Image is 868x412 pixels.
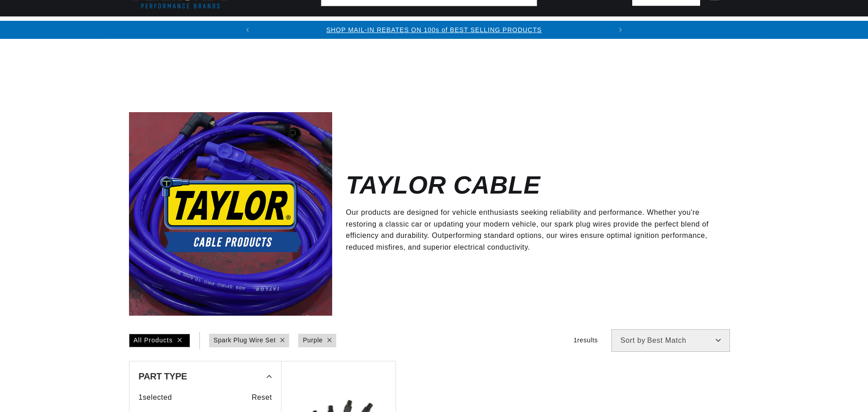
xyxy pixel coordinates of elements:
[257,25,612,35] div: 1 of 2
[303,335,323,345] a: Purple
[484,17,552,38] summary: Engine Swaps
[138,372,187,381] span: Part Type
[138,392,172,403] span: 1 selected
[620,337,645,344] span: Sort by
[346,175,540,196] h2: Taylor Cable
[252,392,272,403] span: Reset
[238,21,257,39] button: Translation missing: en.sections.announcements.previous_announcement
[552,17,641,38] summary: Battery Products
[573,336,598,344] span: 1 results
[129,112,332,315] img: Taylor Cable
[257,25,612,35] div: Announcement
[728,17,791,38] summary: Motorcycle
[346,207,725,253] p: Our products are designed for vehicle enthusiasts seeking reliability and performance. Whether yo...
[227,17,327,38] summary: Coils & Distributors
[326,26,542,33] a: SHOP MAIL-IN REBATES ON 100s of BEST SELLING PRODUCTS
[641,17,727,38] summary: Spark Plug Wires
[129,17,227,38] summary: Ignition Conversions
[214,335,276,345] a: Spark Plug Wire Set
[611,21,630,39] button: Translation missing: en.sections.announcements.next_announcement
[106,21,762,39] slideshow-component: Translation missing: en.sections.announcements.announcement_bar
[327,17,484,38] summary: Headers, Exhausts & Components
[611,329,730,352] select: Sort by
[129,334,190,347] div: All Products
